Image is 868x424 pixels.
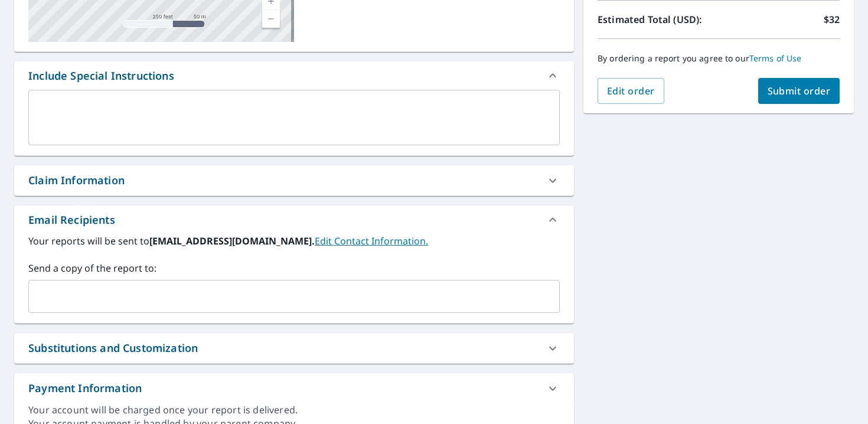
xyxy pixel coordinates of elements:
p: By ordering a report you agree to our [598,53,840,64]
a: Terms of Use [749,53,802,64]
div: Payment Information [14,373,574,403]
div: Claim Information [28,172,125,188]
div: Include Special Instructions [28,68,174,84]
div: Email Recipients [14,206,574,234]
p: $32 [824,12,840,27]
b: [EMAIL_ADDRESS][DOMAIN_NAME]. [149,234,315,247]
p: Estimated Total (USD): [598,12,719,27]
span: Submit order [768,84,831,97]
div: Substitutions and Customization [28,340,198,356]
div: Email Recipients [28,212,115,228]
div: Include Special Instructions [14,61,574,90]
div: Claim Information [14,165,574,195]
div: Your account will be charged once your report is delivered. [28,403,560,417]
label: Your reports will be sent to [28,234,560,248]
label: Send a copy of the report to: [28,261,560,275]
button: Edit order [598,78,664,104]
div: Substitutions and Customization [14,333,574,363]
span: Edit order [607,84,655,97]
a: Current Level 17, Zoom Out [262,10,280,28]
button: Submit order [758,78,840,104]
div: Payment Information [28,380,142,396]
a: EditContactInfo [315,234,428,247]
